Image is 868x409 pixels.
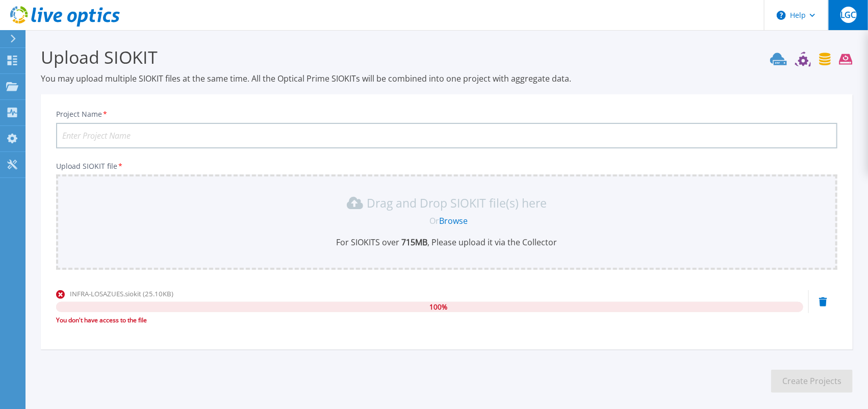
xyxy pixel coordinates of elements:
[56,315,803,325] div: You don't have access to the file
[41,73,853,84] p: You may upload multiple SIOKIT files at the same time. All the Optical Prime SIOKITs will be comb...
[400,237,428,248] b: 715 MB
[62,237,831,248] p: For SIOKITS over , Please upload it via the Collector
[367,198,547,208] p: Drag and Drop SIOKIT file(s) here
[56,111,108,118] label: Project Name
[430,215,440,226] span: Or
[62,195,831,248] div: Drag and Drop SIOKIT file(s) here OrBrowseFor SIOKITS over 715MB, Please upload it via the Collector
[429,302,447,312] span: 100 %
[70,289,173,298] span: INFRA-LOSAZUES.siokit (25.10KB)
[840,11,856,19] span: LGC
[771,370,853,393] button: Create Projects
[56,162,837,170] p: Upload SIOKIT file
[56,123,837,148] input: Enter Project Name
[440,215,468,226] a: Browse
[41,45,853,69] h3: Upload SIOKIT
